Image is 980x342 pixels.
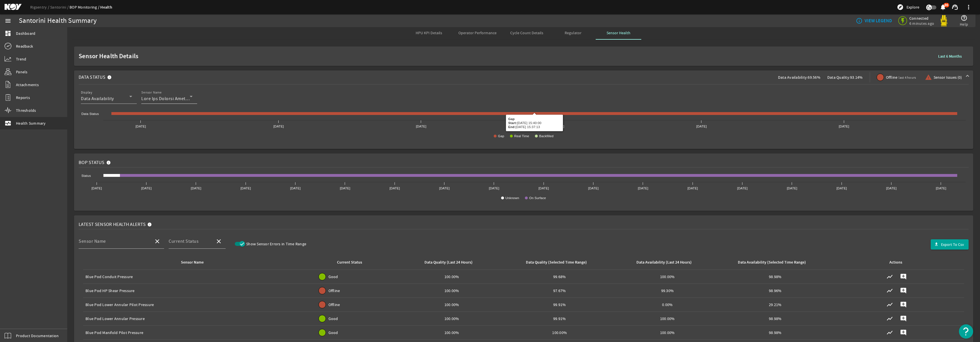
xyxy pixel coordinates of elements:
mat-expansion-panel-header: Data StatusData Availability:69.56%Data Quality:93.14%Offlinelast 4 hoursSensor Issues (0) [74,70,973,84]
span: Data Quality: [827,75,850,80]
mat-icon: show_chart [886,301,893,308]
div: Blue Pod Lower Annular Pilot Pressure [85,302,306,307]
span: Trend [16,56,26,62]
span: Health Summary [16,120,46,126]
span: Dashboard [16,31,35,36]
div: 100.00% [508,330,611,335]
span: Panels [16,69,28,75]
span: Good [328,330,338,335]
span: Good [328,274,338,280]
span: Sensor Health Details [79,53,931,59]
mat-label: Current Status [169,238,199,244]
div: Blue Pod Lower Annular Pressure [85,316,306,321]
mat-icon: show_chart [886,287,893,294]
text: [DATE] [936,187,946,190]
mat-label: Sensor Name [141,90,162,95]
text: [DATE] [787,187,797,190]
span: Readback [16,43,33,49]
text: Real Time [514,134,529,138]
div: 100.00% [400,330,503,335]
text: [DATE] [191,187,201,190]
div: Data Quality (Selected Time Range) [526,259,587,266]
text: [DATE] [273,125,284,128]
label: Show Sensor Errors in Time Range [245,241,306,247]
text: Data Status [81,112,99,116]
text: [DATE] [389,187,400,190]
text: [DATE] [737,187,748,190]
button: 86 [940,4,946,10]
span: Offline [886,74,916,80]
b: VIEW LEGEND [865,18,892,24]
div: 98.96% [724,288,827,294]
div: 97.67% [508,288,611,294]
mat-icon: close [215,238,222,245]
span: Offline [328,302,340,307]
div: Data StatusData Availability:69.56%Data Quality:93.14%Offlinelast 4 hoursSensor Issues (0) [74,84,973,149]
text: Backfilled [539,134,554,138]
text: [DATE] [839,125,849,128]
span: HPU KPI Details [416,31,442,35]
mat-icon: close [154,238,161,245]
span: last 4 hours [899,75,916,80]
span: Latest Sensor Health Alerts [79,222,146,227]
span: Sensor Issues (0) [934,74,962,80]
div: Blue Pod Conduit Pressure [85,274,306,280]
span: Data Availability [81,96,114,102]
div: Data Availability (Last 24 Hours) [616,259,717,266]
mat-icon: warning [925,74,930,81]
div: 0.00% [616,302,719,307]
div: Data Availability (Last 24 Hours) [636,259,692,266]
mat-icon: add_comment [900,273,907,280]
mat-icon: add_comment [900,301,907,308]
text: [DATE] [340,187,350,190]
text: [DATE] [416,125,426,128]
text: [DATE] [554,125,564,128]
text: [DATE] [687,187,698,190]
button: more_vert [962,0,975,14]
div: 100.00% [400,302,503,307]
mat-label: Sensor Name [79,238,106,244]
span: BOP Status [79,160,105,165]
span: Help [960,21,968,27]
div: 98.98% [724,330,827,335]
mat-icon: show_chart [886,315,893,322]
div: 100.00% [616,274,719,280]
div: Data Availability (Selected Time Range) [738,259,806,266]
div: Data Quality (Last 24 Hours) [400,259,501,266]
span: 93.14% [850,75,863,80]
text: Status [81,174,91,177]
span: Explore [906,4,919,10]
span: 6 minutes ago [909,21,934,26]
img: Yellowpod.svg [938,15,950,27]
text: [DATE] [696,125,707,128]
button: Open Resource Center [959,324,973,339]
div: Actions [889,259,902,266]
div: 99.30% [616,288,719,294]
button: Export To Csv [931,239,969,250]
div: 100.00% [400,288,503,294]
div: 100.00% [400,274,503,280]
mat-icon: show_chart [886,273,893,280]
text: [DATE] [136,125,146,128]
mat-icon: support_agent [952,4,958,11]
div: Sensor Name [181,259,204,266]
button: VIEW LEGEND [854,16,894,26]
mat-icon: add_comment [900,329,907,336]
text: [DATE] [836,187,847,190]
div: Santorini Health Summary [19,18,97,24]
mat-icon: file_download [934,242,939,247]
a: Rigsentry [30,5,50,10]
div: Sensor Name [85,259,303,266]
text: [DATE] [240,187,251,190]
text: [DATE] [638,187,648,190]
text: [DATE] [588,187,599,190]
span: Thresholds [16,108,36,113]
text: [DATE] [91,187,102,190]
text: On Surface [529,196,546,200]
mat-icon: add_comment [900,315,907,322]
span: Offline [328,288,340,294]
mat-label: Display [81,90,92,95]
span: 69.56% [808,75,820,80]
span: Data Availability: [778,75,808,80]
div: 99.91% [508,316,611,321]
